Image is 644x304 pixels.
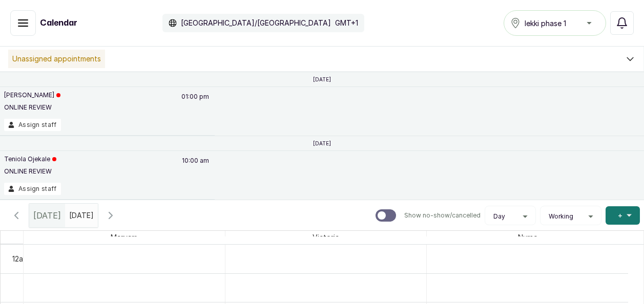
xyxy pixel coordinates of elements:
p: ONLINE REVIEW [4,167,56,176]
button: + [606,206,640,225]
div: [DATE] [29,204,65,227]
span: Working [549,212,573,221]
p: 10:00 am [180,155,211,183]
button: Assign staff [4,183,61,195]
span: [DATE] [33,209,61,222]
p: ONLINE REVIEW [4,103,60,112]
p: [DATE] [313,76,331,82]
div: 12am [10,253,31,264]
span: Day [493,212,505,221]
p: 01:00 pm [180,91,211,119]
span: + [618,210,622,221]
button: lekki phase 1 [504,10,606,36]
span: Victoria [310,231,341,244]
button: Day [489,212,531,221]
p: GMT+1 [335,18,358,28]
button: Assign staff [4,119,61,131]
span: Maryam [109,231,139,244]
p: [GEOGRAPHIC_DATA]/[GEOGRAPHIC_DATA] [181,18,331,28]
span: lekki phase 1 [525,18,566,29]
span: Nurse [516,231,539,244]
p: Unassigned appointments [8,50,105,68]
p: Show no-show/cancelled [404,211,481,220]
button: Working [545,212,597,221]
h1: Calendar [40,17,77,29]
p: Teniola Ojekale [4,155,56,163]
p: [PERSON_NAME] [4,91,60,99]
p: [DATE] [313,140,331,146]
